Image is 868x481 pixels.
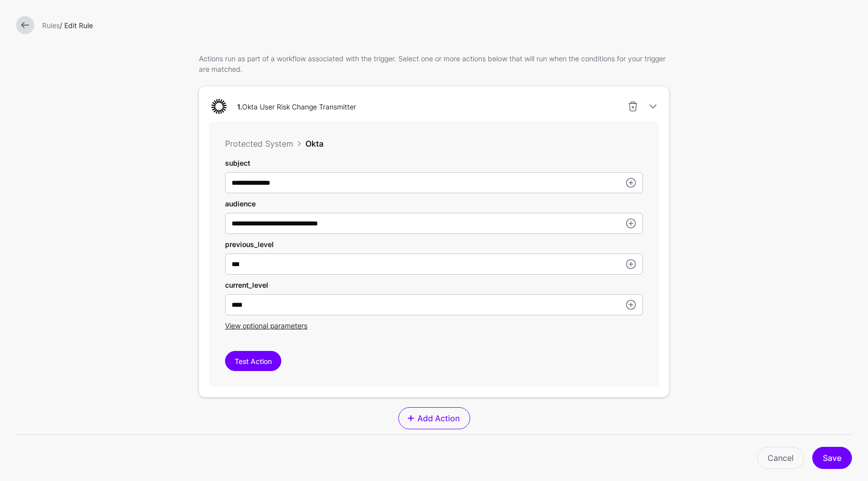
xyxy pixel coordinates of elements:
[38,20,856,31] div: / Edit Rule
[225,280,268,290] label: current_level
[812,447,852,469] button: Save
[42,21,60,30] a: Rules
[233,101,360,112] div: Okta User Risk Change Transmitter
[225,198,256,209] label: audience
[225,158,250,168] label: subject
[199,53,669,74] p: Actions run as part of a workflow associated with the trigger. Select one or more actions below t...
[416,412,461,424] span: Add Action
[225,239,274,250] label: previous_level
[225,321,307,330] span: View optional parameters
[757,447,804,469] a: Cancel
[209,96,229,116] img: svg+xml;base64,PHN2ZyB3aWR0aD0iNjQiIGhlaWdodD0iNjQiIHZpZXdCb3g9IjAgMCA2NCA2NCIgZmlsbD0ibm9uZSIgeG...
[237,102,242,111] strong: 1.
[305,139,323,149] span: Okta
[225,139,293,149] span: Protected System
[225,351,281,371] button: Test Action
